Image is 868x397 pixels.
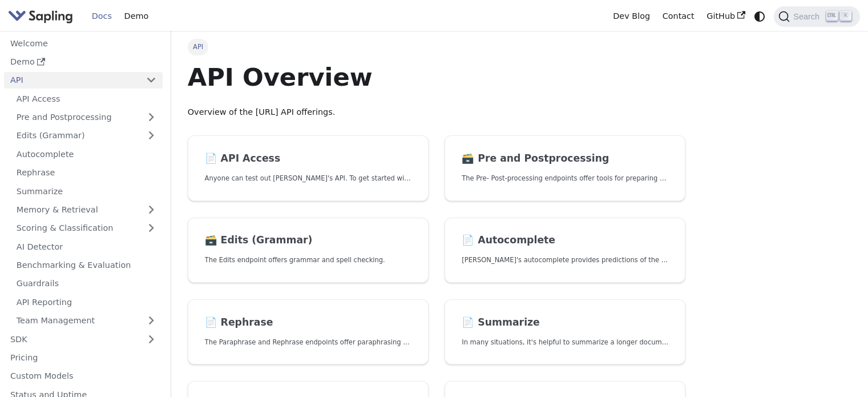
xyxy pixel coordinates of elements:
p: Anyone can test out Sapling's API. To get started with the API, simply: [205,173,411,184]
a: Edits (Grammar) [10,127,163,144]
a: 🗃️ Edits (Grammar)The Edits endpoint offers grammar and spell checking. [188,218,429,283]
h2: Rephrase [205,316,411,329]
a: Team Management [10,312,163,329]
a: AI Detector [10,238,163,255]
a: Rephrase [10,165,163,181]
h2: Autocomplete [462,234,668,247]
button: Expand sidebar category 'SDK' [140,331,163,347]
a: Dev Blog [607,7,656,25]
a: Contact [656,7,701,25]
button: Switch between dark and light mode (currently system mode) [752,8,768,25]
a: 📄️ RephraseThe Paraphrase and Rephrase endpoints offer paraphrasing for particular styles. [188,299,429,365]
a: Docs [86,7,118,25]
a: 📄️ API AccessAnyone can test out [PERSON_NAME]'s API. To get started with the API, simply: [188,135,429,201]
a: Memory & Retrieval [10,202,163,218]
a: Scoring & Classification [10,220,163,236]
a: Demo [4,54,163,70]
h1: API Overview [188,62,686,93]
a: Demo [118,7,155,25]
a: 📄️ SummarizeIn many situations, it's helpful to summarize a longer document into a shorter, more ... [445,299,685,365]
p: Overview of the [URL] API offerings. [188,106,686,119]
a: 📄️ Autocomplete[PERSON_NAME]'s autocomplete provides predictions of the next few characters or words [445,218,685,283]
button: Search (Ctrl+K) [774,6,859,27]
a: API Access [10,90,163,107]
h2: API Access [205,153,411,165]
p: The Paraphrase and Rephrase endpoints offer paraphrasing for particular styles. [205,337,411,348]
button: Collapse sidebar category 'API' [140,72,163,89]
a: Pre and Postprocessing [10,109,163,126]
a: Custom Models [4,368,163,384]
span: API [188,39,209,55]
img: Sapling.ai [8,8,73,25]
h2: Pre and Postprocessing [462,153,668,165]
h2: Summarize [462,316,668,329]
nav: Breadcrumbs [188,39,686,55]
a: SDK [4,331,140,347]
a: Pricing [4,350,163,366]
p: The Edits endpoint offers grammar and spell checking. [205,255,411,266]
a: 🗃️ Pre and PostprocessingThe Pre- Post-processing endpoints offer tools for preparing your text d... [445,135,685,201]
a: API Reporting [10,294,163,310]
p: The Pre- Post-processing endpoints offer tools for preparing your text data for ingestation as we... [462,173,668,184]
p: Sapling's autocomplete provides predictions of the next few characters or words [462,255,668,266]
a: Summarize [10,183,163,199]
a: GitHub [700,7,751,25]
a: Autocomplete [10,146,163,162]
a: API [4,72,140,89]
kbd: K [840,11,851,21]
h2: Edits (Grammar) [205,234,411,247]
p: In many situations, it's helpful to summarize a longer document into a shorter, more easily diges... [462,337,668,348]
a: Benchmarking & Evaluation [10,257,163,274]
a: Guardrails [10,275,163,292]
a: Welcome [4,35,163,51]
span: Search [790,12,826,21]
a: Sapling.ai [8,8,77,25]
